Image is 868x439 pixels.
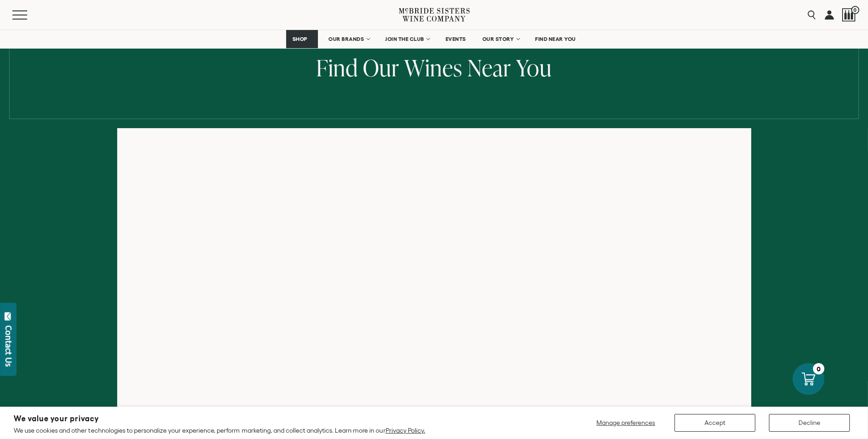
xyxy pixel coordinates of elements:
a: FIND NEAR YOU [529,30,582,48]
button: Decline [769,414,850,432]
a: SHOP [286,30,318,48]
span: JOIN THE CLUB [385,36,424,42]
button: Mobile Menu Trigger [12,10,45,20]
iframe: Store Locator [117,128,751,412]
a: OUR BRANDS [322,30,375,48]
span: Manage preferences [596,419,655,426]
a: Privacy Policy. [386,427,425,434]
a: EVENTS [440,30,472,48]
span: Near [467,52,511,83]
a: JOIN THE CLUB [379,30,435,48]
span: FIND NEAR YOU [535,36,576,42]
h2: We value your privacy [14,415,425,423]
span: You [516,52,552,83]
span: Wines [404,52,462,83]
span: SHOP [292,36,308,42]
span: OUR BRANDS [328,36,364,42]
span: Find [316,52,358,83]
p: We use cookies and other technologies to personalize your experience, perform marketing, and coll... [14,426,425,434]
span: OUR STORY [482,36,514,42]
button: Manage preferences [591,414,661,432]
div: Contact Us [4,325,13,367]
a: OUR STORY [476,30,525,48]
span: 0 [851,6,859,14]
button: Accept [675,414,755,432]
div: 0 [813,363,824,374]
span: Our [363,52,399,83]
span: EVENTS [446,36,466,42]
